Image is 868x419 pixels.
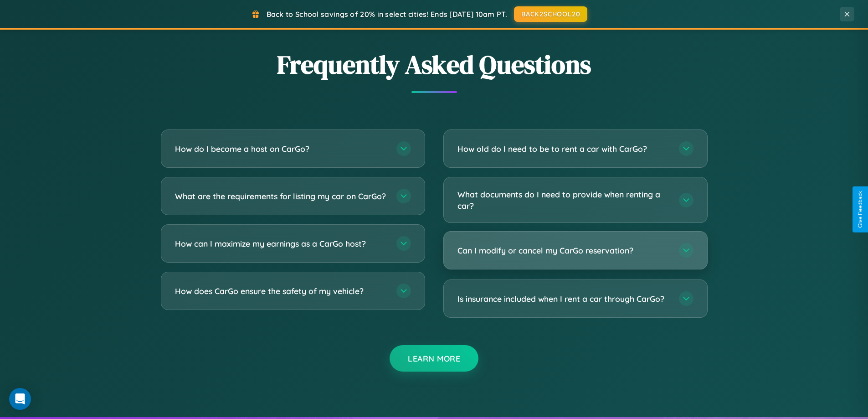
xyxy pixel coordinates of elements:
[175,143,387,155] h3: How do I become a host on CarGo?
[457,293,670,305] h3: Is insurance included when I rent a car through CarGo?
[161,47,708,82] h2: Frequently Asked Questions
[390,345,478,372] button: Learn More
[857,191,863,228] div: Give Feedback
[457,245,670,256] h3: Can I modify or cancel my CarGo reservation?
[457,189,670,211] h3: What documents do I need to provide when renting a car?
[9,388,31,410] div: Open Intercom Messenger
[175,238,387,249] h3: How can I maximize my earnings as a CarGo host?
[175,191,387,202] h3: What are the requirements for listing my car on CarGo?
[514,6,587,22] button: BACK2SCHOOL20
[175,285,387,297] h3: How does CarGo ensure the safety of my vehicle?
[457,143,670,155] h3: How old do I need to be to rent a car with CarGo?
[267,10,507,19] span: Back to School savings of 20% in select cities! Ends [DATE] 10am PT.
